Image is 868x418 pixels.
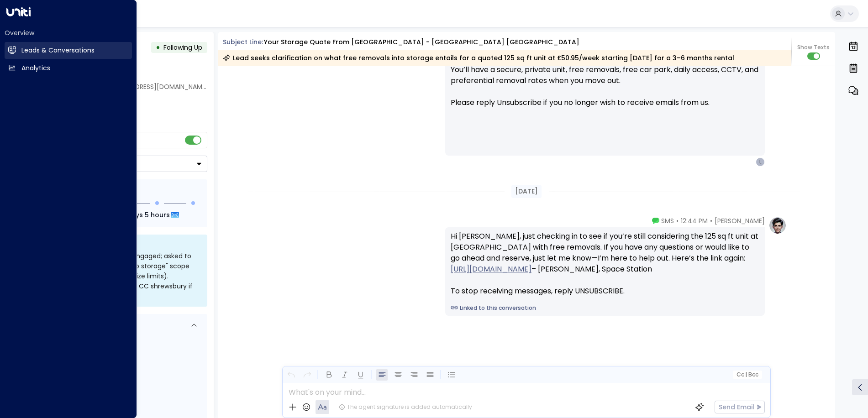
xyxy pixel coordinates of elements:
[5,28,132,37] h2: Overview
[45,210,200,220] div: Next Follow Up:
[797,43,830,52] span: Show Texts
[21,63,50,73] h2: Analytics
[163,43,202,52] span: Following Up
[301,369,313,381] button: Redo
[511,185,542,198] div: [DATE]
[661,216,674,225] span: SMS
[223,37,263,47] span: Subject Line:
[5,60,132,77] a: Analytics
[451,304,759,312] a: Linked to this conversation
[223,53,734,63] div: Lead seeks clarification on what free removals into storage entails for a quoted 125 sq ft unit a...
[5,42,132,59] a: Leads & Conversations
[45,187,200,196] div: Follow Up Sequence
[736,371,758,378] span: Cc Bcc
[21,46,95,55] h2: Leads & Conversations
[715,216,765,225] span: [PERSON_NAME]
[451,231,759,297] div: Hi [PERSON_NAME], just checking in to see if you’re still considering the 125 sq ft unit at [GEOG...
[676,216,679,225] span: •
[681,216,708,225] span: 12:44 PM
[733,371,762,379] button: Cc|Bcc
[156,39,160,56] div: •
[768,216,787,235] img: profile-logo.png
[756,157,765,167] div: L
[285,369,297,381] button: Undo
[451,264,531,275] a: [URL][DOMAIN_NAME]
[745,371,747,378] span: |
[92,210,170,220] span: In about 1 days 5 hours
[710,216,712,225] span: •
[339,403,472,411] div: The agent signature is added automatically
[264,37,579,47] div: Your storage quote from [GEOGRAPHIC_DATA] - [GEOGRAPHIC_DATA] [GEOGRAPHIC_DATA]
